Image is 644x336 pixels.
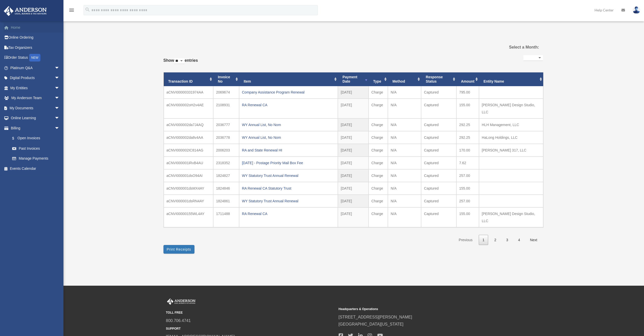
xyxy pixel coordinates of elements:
a: Platinum Q&Aarrow_drop_down [4,63,67,73]
td: 1824827 [213,169,239,182]
a: 4 [514,235,524,245]
small: Headquarters & Operations [339,307,508,312]
a: Online Learningarrow_drop_down [4,113,67,123]
a: Online Ordering [4,33,67,43]
td: 1824846 [213,182,239,195]
td: Charge [369,169,388,182]
th: Method: activate to sort column ascending [388,72,421,86]
span: arrow_drop_down [55,63,65,73]
td: [DATE] [338,131,369,144]
div: NEW [29,54,40,62]
span: arrow_drop_down [55,93,65,103]
td: Captured [421,131,456,144]
td: 2036778 [213,131,239,144]
label: Select a Month: [483,44,539,51]
a: Events Calendar [4,163,67,174]
td: Captured [421,118,456,131]
td: Captured [421,195,456,207]
th: Entity Name: activate to sort column ascending [479,72,543,86]
td: Charge [369,86,388,99]
td: aCNVI00000155WL4AY [164,207,213,227]
a: Previous [455,235,476,245]
th: Invoice No: activate to sort column ascending [213,72,239,86]
small: SUPPORT [166,326,335,331]
td: HLH Management, LLC [479,118,543,131]
span: arrow_drop_down [55,73,65,83]
td: Charge [369,99,388,118]
td: 155.00 [456,99,479,118]
td: aCNVI000001dsO94AI [164,169,213,182]
button: Print Receipts [163,245,194,254]
td: Charge [369,195,388,207]
span: arrow_drop_down [55,83,65,93]
td: [PERSON_NAME] Design Studio, LLC [479,207,543,227]
td: N/A [388,169,421,182]
td: [DATE] [338,99,369,118]
a: Billingarrow_drop_down [4,123,67,133]
div: WY Statutory Trust Annual Renewal [242,172,335,179]
td: aCNVI000002da8v4AA [164,131,213,144]
td: 2006203 [213,144,239,157]
td: [DATE] [338,207,369,227]
td: Captured [421,169,456,182]
small: TOLL FREE [166,310,335,315]
a: 2 [490,235,500,245]
td: [DATE] [338,86,369,99]
td: [DATE] [338,118,369,131]
td: Captured [421,99,456,118]
img: Anderson Advisors Platinum Portal [166,298,196,305]
td: Captured [421,207,456,227]
td: 170.00 [456,144,479,157]
i: menu [69,7,75,13]
td: aCNVI000002da7J4AQ [164,118,213,131]
td: N/A [388,182,421,195]
td: Captured [421,144,456,157]
td: N/A [388,118,421,131]
td: aCNVI000001iRvB4AU [164,157,213,169]
label: Show entries [163,57,198,69]
td: 2036777 [213,118,239,131]
td: Charge [369,131,388,144]
a: Next [526,235,541,245]
td: aCNVI000001dsRN4AY [164,195,213,207]
img: User Pic [633,6,640,14]
td: [PERSON_NAME] Design Studio, LLC [479,99,543,118]
td: Charge [369,207,388,227]
td: [DATE] [338,182,369,195]
td: Captured [421,182,456,195]
td: aCNVI00000331974AA [164,86,213,99]
td: 2069674 [213,86,239,99]
a: Manage Payments [7,154,67,164]
a: menu [69,9,75,13]
th: Type: activate to sort column ascending [369,72,388,86]
td: 257.00 [456,169,479,182]
td: 7.62 [456,157,479,169]
div: RA Renewal CA [242,101,335,109]
td: N/A [388,157,421,169]
td: N/A [388,86,421,99]
a: My Entitiesarrow_drop_down [4,83,67,93]
td: Charge [369,144,388,157]
td: N/A [388,99,421,118]
td: [DATE] [338,169,369,182]
td: 155.00 [456,207,479,227]
a: 800.706.4741 [166,318,191,323]
td: [PERSON_NAME] 317, LLC [479,144,543,157]
th: Response Status: activate to sort column ascending [421,72,456,86]
td: N/A [388,144,421,157]
td: 155.00 [456,182,479,195]
td: N/A [388,207,421,227]
a: 1 [479,235,488,245]
th: Payment Date: activate to sort column ascending [338,72,369,86]
a: Tax Organizers [4,42,67,53]
td: Charge [369,157,388,169]
td: 795.00 [456,86,479,99]
div: Company Assistance Program Renewal [242,89,335,96]
td: aCNVI000002IC814AG [164,144,213,157]
td: aCNVI000001dsMX4AY [164,182,213,195]
a: My Anderson Teamarrow_drop_down [4,93,67,103]
td: [DATE] [338,144,369,157]
td: 292.25 [456,131,479,144]
span: arrow_drop_down [55,113,65,124]
td: 1824861 [213,195,239,207]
